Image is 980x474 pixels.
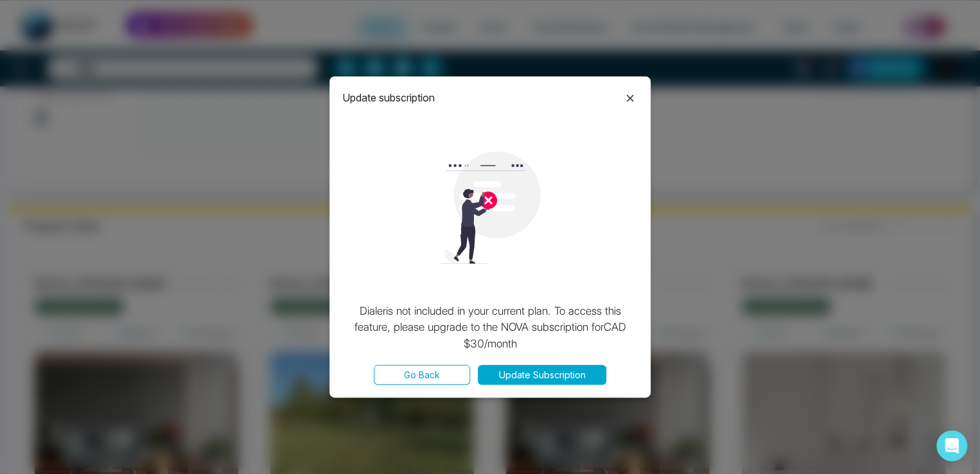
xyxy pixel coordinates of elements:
button: Update Subscription [478,365,606,385]
button: Go Back [374,365,470,385]
p: Update subscription [342,90,435,105]
img: loading [434,152,547,264]
p: Dialer is not included in your current plan. To access this feature, please upgrade to the NOVA s... [342,303,638,353]
div: Open Intercom Messenger [936,430,967,461]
